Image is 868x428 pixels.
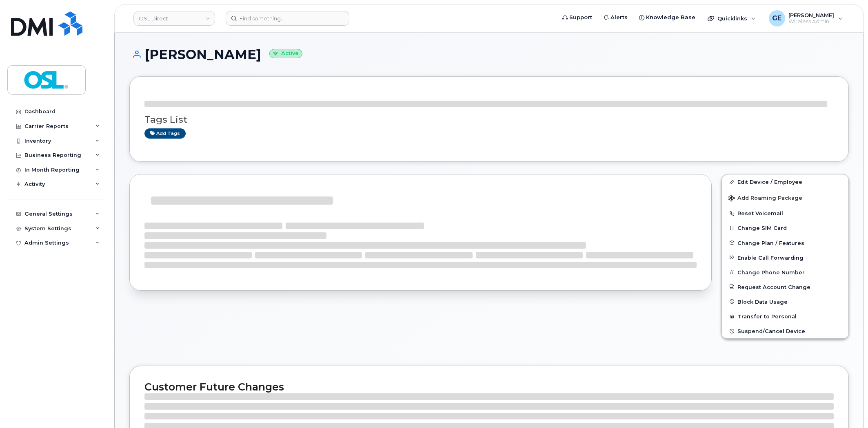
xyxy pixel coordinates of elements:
[722,189,848,206] button: Add Roaming Package
[737,328,805,334] span: Suspend/Cancel Device
[722,174,848,189] a: Edit Device / Employee
[722,265,848,280] button: Change Phone Number
[722,250,848,265] button: Enable Call Forwarding
[144,381,834,393] h2: Customer Future Changes
[722,294,848,309] button: Block Data Usage
[722,280,848,294] button: Request Account Change
[722,309,848,324] button: Transfer to Personal
[129,47,849,62] h1: [PERSON_NAME]
[737,240,804,246] span: Change Plan / Features
[722,324,848,338] button: Suspend/Cancel Device
[728,195,802,203] span: Add Roaming Package
[144,115,834,125] h3: Tags List
[269,49,302,58] small: Active
[722,221,848,235] button: Change SIM Card
[722,206,848,221] button: Reset Voicemail
[722,236,848,250] button: Change Plan / Features
[737,254,804,260] span: Enable Call Forwarding
[144,128,186,139] a: Add tags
